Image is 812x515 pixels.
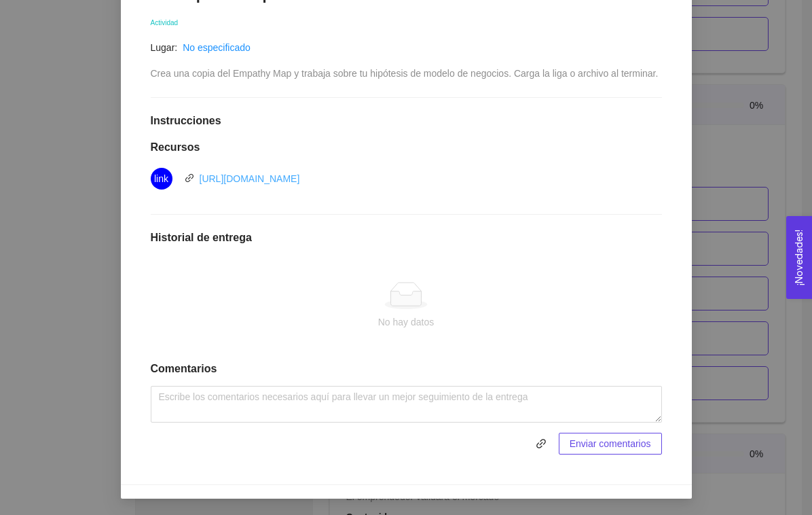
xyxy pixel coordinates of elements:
span: Crea una copia del Empathy Map y trabaja sobre tu hipótesis de modelo de negocios. Carga la liga ... [151,68,659,79]
div: No hay datos [162,315,651,330]
span: link [185,173,194,183]
span: Actividad [151,19,179,26]
a: No especificado [183,42,251,53]
span: link [154,168,168,190]
button: link [530,433,552,455]
span: Enviar comentarios [570,436,651,451]
button: Open Feedback Widget [786,216,812,299]
span: link [530,438,552,449]
h1: Instrucciones [151,114,662,128]
h1: Comentarios [151,362,662,376]
span: link [531,438,551,449]
button: Enviar comentarios [559,433,662,455]
a: [URL][DOMAIN_NAME] [200,173,300,184]
h1: Recursos [151,141,662,154]
h1: Historial de entrega [151,231,662,245]
article: Lugar: [151,40,178,55]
